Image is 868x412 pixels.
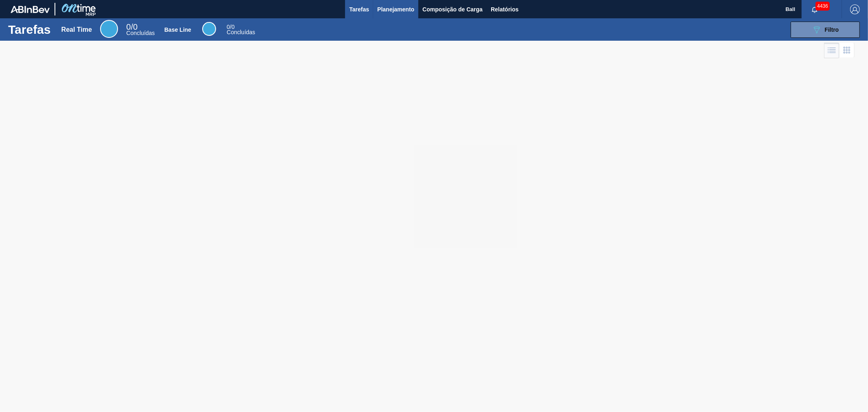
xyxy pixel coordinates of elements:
span: Composição de Carga [422,4,483,14]
span: Relatórios [491,4,518,14]
div: Real Time [61,26,92,33]
button: Filtro [791,22,860,38]
span: 4436 [816,2,830,11]
div: Base Line [164,26,191,33]
h1: Tarefas [8,25,51,34]
div: Base Line [202,22,216,36]
span: Concluídas [227,29,255,35]
span: Filtro [825,26,839,33]
div: Base Line [227,24,255,35]
span: Tarefas [349,4,369,14]
span: 0 [126,22,131,31]
button: Notificações [802,4,828,15]
div: Real Time [100,20,118,38]
img: Logout [850,4,860,14]
span: / 0 [227,24,234,30]
span: 0 [227,24,230,30]
span: Planejamento [377,4,414,14]
span: / 0 [126,22,138,31]
div: Real Time [126,24,155,36]
img: TNhmsLtSVTkK8tSr43FrP2fwEKptu5GPRR3wAAAABJRU5ErkJggg== [11,6,50,13]
span: Concluídas [126,30,155,36]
